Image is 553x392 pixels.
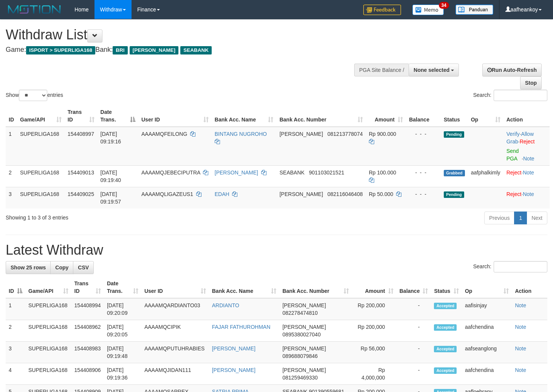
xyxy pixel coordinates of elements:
a: Note [523,156,534,162]
td: Rp 4,000,000 [352,363,397,385]
span: Copy 082278474810 to clipboard [282,310,318,316]
span: [PERSON_NAME] [282,324,326,330]
th: Balance: activate to sort column ascending [397,277,431,298]
div: PGA Site Balance / [354,64,409,76]
th: Op: activate to sort column ascending [468,105,503,127]
span: Copy 081213778074 to clipboard [327,131,362,137]
td: Rp 200,000 [352,320,397,342]
a: Stop [520,76,542,89]
th: Op: activate to sort column ascending [462,277,512,298]
td: [DATE] 09:20:05 [104,320,141,342]
th: Balance [406,105,441,127]
th: Trans ID: activate to sort column ascending [65,105,98,127]
a: ARDIANTO [212,302,239,308]
td: [DATE] 09:20:09 [104,298,141,320]
label: Search: [473,261,547,272]
span: AAAAMQFEILONG [141,131,187,137]
span: 154408997 [68,131,94,137]
span: Rp 100.000 [369,170,396,176]
img: Feedback.jpg [363,5,401,15]
th: Action [512,277,547,298]
span: ISPORT > SUPERLIGA168 [26,46,95,54]
span: AAAAMQJEBECIPUTRA [141,170,200,176]
span: · [507,131,534,145]
th: User ID: activate to sort column ascending [138,105,212,127]
span: [DATE] 09:19:40 [101,170,121,183]
td: AAAAMQARDIANTO03 [141,298,209,320]
td: SUPERLIGA168 [25,320,71,342]
td: 1 [6,127,17,166]
a: [PERSON_NAME] [215,170,258,176]
span: Copy 082116046408 to clipboard [327,191,362,197]
a: Verify [507,131,520,137]
h1: Withdraw List [6,27,361,42]
td: 1 [6,298,25,320]
td: SUPERLIGA168 [17,187,65,208]
td: aafchendina [462,320,512,342]
td: 154408994 [71,298,104,320]
span: [PERSON_NAME] [279,131,323,137]
td: · · [503,127,550,166]
a: Note [523,170,534,176]
span: Accepted [434,303,457,309]
span: None selected [414,67,449,73]
img: MOTION_logo.png [6,4,63,15]
label: Show entries [6,90,63,101]
h1: Latest Withdraw [6,243,547,258]
img: Button%20Memo.svg [412,5,444,15]
td: 2 [6,165,17,187]
input: Search: [494,261,547,272]
span: Pending [444,131,464,138]
th: Status [441,105,468,127]
a: Note [515,367,526,373]
span: SEABANK [279,170,304,176]
td: AAAAMQPUTUHRABIES [141,342,209,363]
span: BRI [113,46,127,54]
a: Send PGA [507,148,519,162]
a: EDAH [215,191,229,197]
th: ID [6,105,17,127]
td: - [397,342,431,363]
img: panduan.png [455,5,493,15]
td: SUPERLIGA168 [17,165,65,187]
td: Rp 56,000 [352,342,397,363]
span: Pending [444,191,464,198]
span: Grabbed [444,170,465,176]
td: AAAAMQJIDAN111 [141,363,209,385]
td: 2 [6,320,25,342]
span: [PERSON_NAME] [130,46,178,54]
div: - - - [409,130,438,138]
span: Copy 0895380027040 to clipboard [282,331,321,338]
th: Game/API: activate to sort column ascending [25,277,71,298]
a: CSV [73,261,94,274]
th: Bank Acc. Number: activate to sort column ascending [276,105,366,127]
span: CSV [78,264,89,271]
td: aafchendina [462,363,512,385]
td: [DATE] 09:19:48 [104,342,141,363]
th: Bank Acc. Name: activate to sort column ascending [209,277,279,298]
span: Copy [55,264,68,271]
span: Rp 50.000 [369,191,393,197]
th: Bank Acc. Name: activate to sort column ascending [212,105,277,127]
span: Copy 901103021521 to clipboard [309,170,344,176]
th: ID: activate to sort column descending [6,277,25,298]
span: Copy 081259469330 to clipboard [282,375,318,381]
td: aafisinjay [462,298,512,320]
span: Accepted [434,324,457,331]
button: None selected [409,64,459,76]
td: - [397,320,431,342]
span: [DATE] 09:19:57 [101,191,121,205]
th: Amount: activate to sort column ascending [366,105,406,127]
th: Game/API: activate to sort column ascending [17,105,65,127]
a: [PERSON_NAME] [212,345,256,352]
td: 154408906 [71,363,104,385]
span: Rp 900.000 [369,131,396,137]
td: aafseanglong [462,342,512,363]
th: Trans ID: activate to sort column ascending [71,277,104,298]
td: · [503,165,550,187]
th: Status: activate to sort column ascending [431,277,462,298]
span: Accepted [434,346,457,352]
th: User ID: activate to sort column ascending [141,277,209,298]
a: Previous [484,212,514,224]
a: Run Auto-Refresh [482,64,542,76]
